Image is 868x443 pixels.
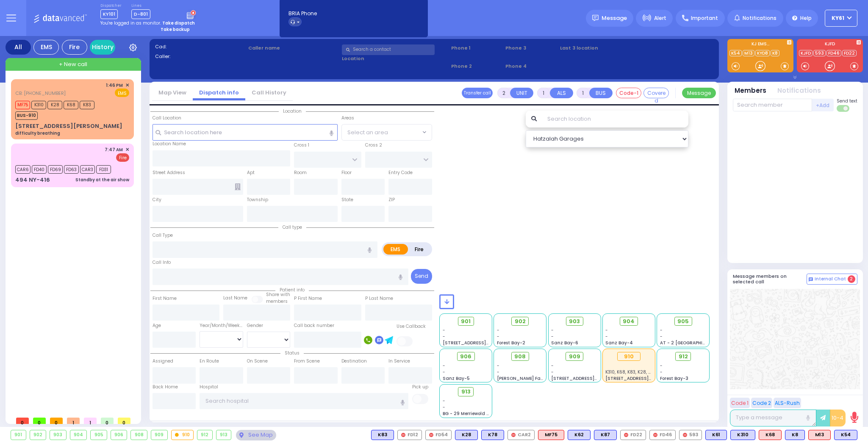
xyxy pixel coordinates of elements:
[6,40,31,55] div: All
[743,50,754,56] a: M13
[569,352,580,361] span: 909
[247,358,268,365] label: On Scene
[808,430,831,440] div: ALS
[620,430,646,440] div: FD22
[455,430,478,440] div: K28
[341,358,367,365] label: Destination
[294,142,309,149] label: Cross 1
[505,44,557,52] span: Phone 3
[443,410,490,417] span: BG - 29 Merriewold S.
[236,430,276,440] div: See map
[247,197,268,203] label: Township
[247,169,255,176] label: Apt
[834,430,857,440] div: K54
[153,322,161,329] label: Age
[771,50,779,56] a: K8
[388,358,410,365] label: In Service
[294,295,322,302] label: P First Name
[800,14,812,22] span: Help
[365,142,382,149] label: Cross 2
[848,275,855,283] span: 2
[751,398,772,408] button: Code 2
[551,369,554,375] span: -
[755,50,770,56] a: KYD8
[294,169,307,176] label: Room
[602,14,627,22] span: Message
[834,430,857,440] div: BLS
[497,369,499,375] span: -
[605,327,608,333] span: -
[691,14,718,22] span: Important
[660,375,688,382] span: Forest Bay-3
[825,10,857,27] button: KY61
[131,3,150,8] label: Lines
[30,430,46,440] div: 902
[837,98,857,104] span: Send text
[842,50,857,56] a: FD22
[31,101,46,109] span: K310
[497,327,499,333] span: -
[15,122,122,130] div: [STREET_ADDRESS][PERSON_NAME]
[654,14,666,22] span: Alert
[679,352,688,361] span: 912
[443,333,445,340] span: -
[594,430,617,440] div: BLS
[514,352,526,361] span: 908
[200,384,218,390] label: Hospital
[797,42,863,48] label: KJFD
[115,89,129,97] span: EMS
[785,430,805,440] div: BLS
[774,398,801,408] button: ALS-Rush
[807,274,857,285] button: Internal Chat 2
[660,363,663,369] span: -
[365,295,393,302] label: P Last Name
[80,101,94,109] span: K83
[116,153,129,162] span: Fire
[777,86,821,96] button: Notifications
[341,169,352,176] label: Floor
[62,40,87,55] div: Fire
[623,317,635,326] span: 904
[568,430,591,440] div: K62
[153,295,177,302] label: First Name
[594,430,617,440] div: K87
[48,165,63,174] span: FD69
[443,369,445,375] span: -
[592,15,599,21] img: message.svg
[193,89,245,97] a: Dispatch info
[15,165,31,174] span: CAR6
[730,430,755,440] div: K310
[677,317,689,326] span: 905
[347,128,388,137] span: Select an area
[111,430,127,440] div: 906
[462,88,493,98] button: Transfer call
[153,358,173,365] label: Assigned
[412,384,428,390] label: Pick up
[550,88,573,98] button: ALS
[705,430,727,440] div: K61
[153,124,338,140] input: Search location here
[443,375,470,382] span: Sanz Bay-5
[605,333,608,340] span: -
[497,375,547,382] span: [PERSON_NAME] Farm
[125,146,129,153] span: ✕
[266,291,290,298] small: Share with
[411,269,432,284] button: Send
[64,165,79,174] span: FD63
[100,20,161,26] span: You're logged in as monitor.
[397,323,426,330] label: Use Callback
[759,430,782,440] div: ALS
[153,259,171,266] label: Call Info
[617,352,641,361] div: 910
[342,55,448,62] label: Location
[443,363,445,369] span: -
[497,333,499,340] span: -
[785,430,805,440] div: K8
[461,388,471,396] span: 913
[16,418,29,424] span: 0
[733,99,812,111] input: Search member
[388,169,413,176] label: Entry Code
[683,433,687,437] img: red-radio-icon.svg
[90,40,115,55] a: History
[401,433,405,437] img: red-radio-icon.svg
